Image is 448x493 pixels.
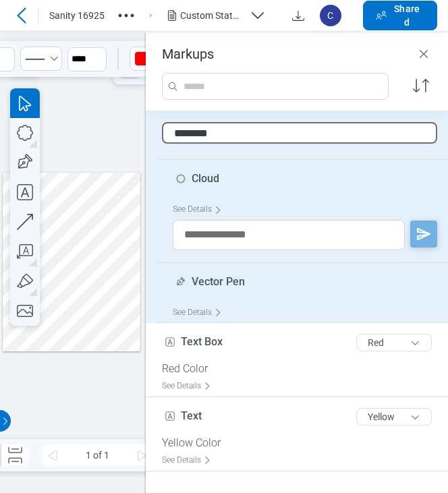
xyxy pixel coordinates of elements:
button: Custom Status file .pdf [164,5,277,26]
button: Continuous Page Layout [1,444,28,466]
div: See Details [173,199,227,220]
button: Red [356,334,432,351]
span: Shared [393,2,420,29]
button: Shared [363,1,437,30]
span: Sanity 16925 [49,9,105,22]
span: Text Box [181,335,223,348]
span: 1 of 1 [63,444,131,466]
button: Select Solid [20,47,62,71]
button: Yellow [356,408,432,426]
h3: Markups [162,46,214,62]
button: Download [287,5,309,26]
div: Custom Status file .pdf [180,9,244,22]
div: See Details [162,376,217,397]
div: See Details [162,450,217,471]
span: Cloud [192,172,219,185]
span: C [320,5,341,26]
div: Red Color [162,362,443,376]
button: Close [416,46,432,62]
span: Text [181,409,202,422]
span: Vector Pen [192,275,245,288]
div: See Details [173,302,227,323]
div: Yellow Color [162,436,443,450]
